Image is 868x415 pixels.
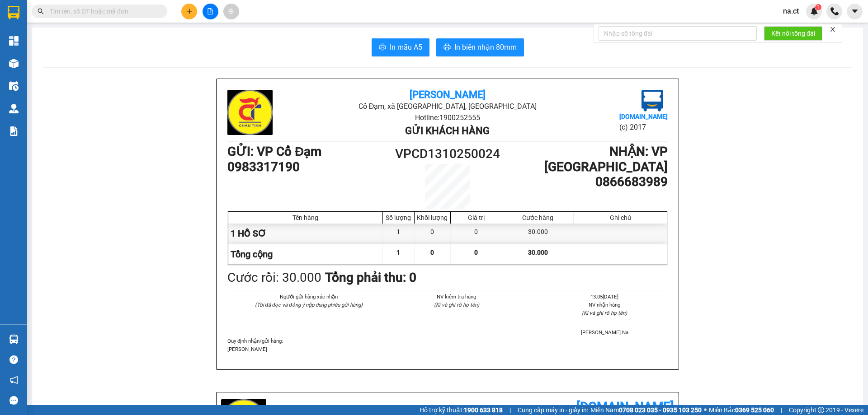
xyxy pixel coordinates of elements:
[38,8,44,14] span: search
[830,26,836,33] span: close
[203,4,218,19] button: file-add
[301,112,594,123] li: Hotline: 1900252555
[227,159,392,175] h1: 0983317190
[776,5,806,17] span: na.ct
[443,43,451,52] span: printer
[818,407,824,413] span: copyright
[245,293,372,301] li: Người gửi hàng xác nhận
[383,224,415,244] div: 1
[9,376,18,384] span: notification
[830,7,839,15] img: phone-icon
[453,214,500,221] div: Giá trị
[325,270,416,285] b: Tổng phải thu: 0
[227,337,668,353] div: Quy định nhận/gửi hàng :
[815,4,821,10] sup: 1
[436,38,524,56] button: printerIn biên nhận 80mm
[207,8,213,14] span: file-add
[9,36,19,46] img: dashboard-icon
[227,90,273,135] img: logo.jpg
[576,214,665,221] div: Ghi chú
[599,26,757,41] input: Nhập số tổng đài
[781,405,782,415] span: |
[434,302,479,308] i: (Kí và ghi rõ họ tên)
[417,214,448,221] div: Khối lượng
[231,214,380,221] div: Tên hàng
[619,113,668,120] b: [DOMAIN_NAME]
[50,6,156,16] input: Tìm tên, số ĐT hoặc mã đơn
[590,405,702,415] span: Miền Nam
[642,90,663,112] img: logo.jpg
[392,144,503,164] h1: VPCD1310250024
[186,8,193,14] span: plus
[704,408,707,412] span: ⚪️
[430,249,434,256] span: 0
[454,42,517,53] span: In biên nhận 80mm
[410,89,486,100] b: [PERSON_NAME]
[451,224,502,244] div: 0
[379,43,386,52] span: printer
[393,293,519,301] li: NV kiểm tra hàng
[9,355,18,364] span: question-circle
[228,8,234,14] span: aim
[396,249,400,256] span: 1
[9,396,18,405] span: message
[528,249,548,256] span: 30.000
[9,126,19,136] img: solution-icon
[231,249,273,260] span: Tổng cộng
[503,174,668,190] h1: 0866683989
[301,101,594,112] li: Cổ Đạm, xã [GEOGRAPHIC_DATA], [GEOGRAPHIC_DATA]
[542,301,668,309] li: NV nhận hàng
[505,214,571,221] div: Cước hàng
[709,405,774,415] span: Miền Bắc
[8,6,19,19] img: logo-vxr
[181,4,197,19] button: plus
[255,302,363,308] i: (Tôi đã đọc và đồng ý nộp dung phiếu gửi hàng)
[582,310,627,316] i: (Kí và ghi rõ họ tên)
[227,144,321,159] b: GỬI : VP Cổ Đạm
[502,224,574,244] div: 30.000
[228,224,383,244] div: 1 HỒ SƠ
[9,104,19,113] img: warehouse-icon
[851,7,859,15] span: caret-down
[9,81,19,91] img: warehouse-icon
[542,328,668,336] li: [PERSON_NAME] Na
[847,4,863,19] button: caret-down
[816,4,820,10] span: 1
[474,249,478,256] span: 0
[764,26,822,41] button: Kết nối tổng đài
[464,406,503,414] strong: 1900 633 818
[9,59,19,68] img: warehouse-icon
[619,406,702,414] strong: 0708 023 035 - 0935 103 250
[227,345,668,353] p: [PERSON_NAME]
[405,125,490,136] b: Gửi khách hàng
[810,7,818,15] img: icon-new-feature
[771,28,815,38] span: Kết nối tổng đài
[390,42,422,53] span: In mẫu A5
[544,144,668,174] b: NHẬN : VP [GEOGRAPHIC_DATA]
[372,38,429,56] button: printerIn mẫu A5
[509,405,511,415] span: |
[223,4,239,19] button: aim
[542,293,668,301] li: 13:05[DATE]
[420,405,503,415] span: Hỗ trợ kỹ thuật:
[518,405,588,415] span: Cung cấp máy in - giấy in:
[385,214,412,221] div: Số lượng
[227,268,321,288] div: Cước rồi : 30.000
[415,224,451,244] div: 0
[576,399,674,414] b: [DOMAIN_NAME]
[735,406,774,414] strong: 0369 525 060
[9,335,19,344] img: warehouse-icon
[619,121,668,133] li: (c) 2017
